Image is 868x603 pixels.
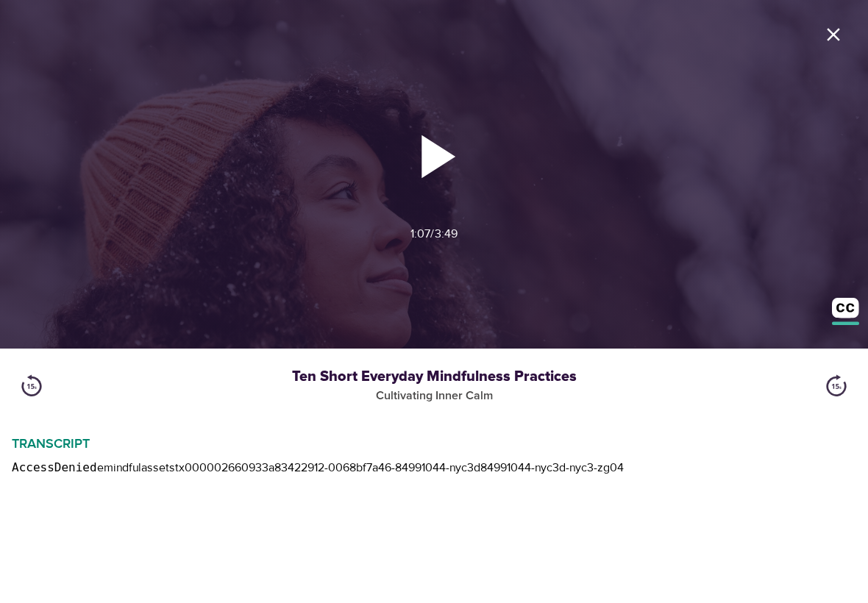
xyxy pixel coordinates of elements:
img: 15s_next.svg [825,374,847,396]
div: Ten Short Everyday Mindfulness Practices [63,366,805,388]
bucketname: emindfulassets [97,460,175,475]
img: 15s_prev.svg [21,374,43,396]
img: close_caption.svg [832,298,859,325]
div: 1:07 / 3:49 [388,226,480,243]
code: AccessDenied [12,460,97,474]
div: Cultivating Inner Calm [63,388,805,404]
hostid: 84991044-nyc3d-nyc3-zg04 [480,460,624,475]
requestid: tx000002660933a83422912-0068bf7a46-84991044-nyc3d [175,460,480,475]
